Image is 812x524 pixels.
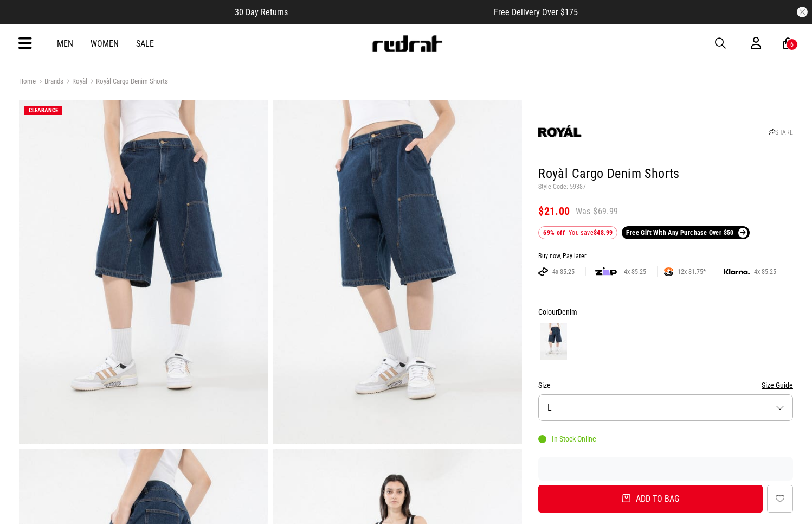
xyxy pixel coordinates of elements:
[538,434,596,443] div: In Stock Online
[558,308,577,316] span: Denim
[19,77,36,85] a: Home
[538,110,582,153] img: Royàl
[538,165,793,183] h1: Royàl Cargo Denim Shorts
[790,41,794,48] div: 6
[57,39,73,49] a: Men
[36,77,63,87] a: Brands
[594,229,613,237] b: $48.99
[538,305,793,318] div: Colour
[91,39,119,49] a: Women
[750,267,781,276] span: 4x $5.25
[63,77,87,87] a: Royàl
[538,379,793,392] div: Size
[87,77,168,87] a: Royàl Cargo Denim Shorts
[538,267,548,276] img: AFTERPAY
[538,252,793,261] div: Buy now, Pay later.
[664,267,673,276] img: SPLITPAY
[543,229,565,237] b: 69% off
[494,7,578,17] span: Free Delivery Over $175
[538,226,617,239] div: - You save
[273,100,522,444] img: Royàl Cargo Denim Shorts in Blue
[29,107,58,114] span: CLEARANCE
[620,267,650,276] span: 4x $5.25
[673,267,710,276] span: 12x $1.75*
[310,7,472,17] iframe: Customer reviews powered by Trustpilot
[538,463,793,474] iframe: Customer reviews powered by Trustpilot
[136,39,154,49] a: Sale
[538,394,793,421] button: L
[371,35,443,52] img: Redrat logo
[19,100,268,444] img: Royàl Cargo Denim Shorts in Blue
[622,226,750,239] a: Free Gift With Any Purchase Over $50
[769,129,793,136] a: SHARE
[548,267,579,276] span: 4x $5.25
[235,7,288,17] span: 30 Day Returns
[783,38,793,49] a: 6
[724,269,750,275] img: KLARNA
[576,206,618,218] span: Was $69.99
[540,323,567,360] img: Denim
[595,266,617,277] img: zip
[538,183,793,191] p: Style Code: 59387
[538,205,570,218] span: $21.00
[547,402,552,413] span: L
[538,485,763,513] button: Add to bag
[762,379,793,392] button: Size Guide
